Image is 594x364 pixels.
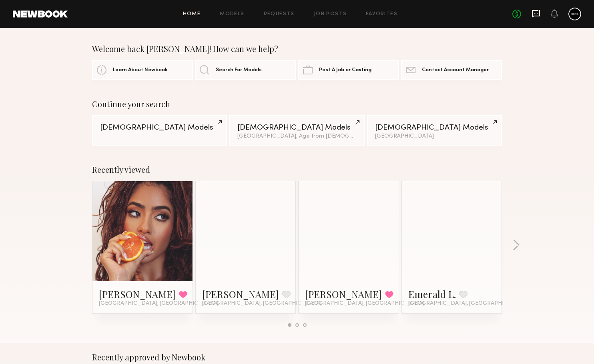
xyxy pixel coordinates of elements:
[375,124,494,132] div: [DEMOGRAPHIC_DATA] Models
[229,115,364,146] a: [DEMOGRAPHIC_DATA] Models[GEOGRAPHIC_DATA], Age from [DEMOGRAPHIC_DATA].
[401,60,502,80] a: Contact Account Manager
[92,44,502,54] div: Welcome back [PERSON_NAME]! How can we help?
[237,124,356,132] div: [DEMOGRAPHIC_DATA] Models
[305,288,382,300] a: [PERSON_NAME]
[220,12,244,17] a: Models
[195,60,296,80] a: Search For Models
[366,12,397,17] a: Favorites
[92,165,502,174] div: Recently viewed
[367,115,502,146] a: [DEMOGRAPHIC_DATA] Models[GEOGRAPHIC_DATA]
[92,115,227,146] a: [DEMOGRAPHIC_DATA] Models
[422,68,489,73] span: Contact Account Manager
[305,300,424,307] span: [GEOGRAPHIC_DATA], [GEOGRAPHIC_DATA]
[183,12,201,17] a: Home
[100,124,219,132] div: [DEMOGRAPHIC_DATA] Models
[92,99,502,109] div: Continue your search
[375,134,494,139] div: [GEOGRAPHIC_DATA]
[264,12,295,17] a: Requests
[216,68,262,73] span: Search For Models
[99,300,218,307] span: [GEOGRAPHIC_DATA], [GEOGRAPHIC_DATA]
[298,60,399,80] a: Post A Job or Casting
[92,60,193,80] a: Learn About Newbook
[92,352,502,362] div: Recently approved by Newbook
[237,134,356,139] div: [GEOGRAPHIC_DATA], Age from [DEMOGRAPHIC_DATA].
[202,288,279,300] a: [PERSON_NAME]
[408,300,528,307] span: [GEOGRAPHIC_DATA], [GEOGRAPHIC_DATA]
[99,288,176,300] a: [PERSON_NAME]
[408,288,456,300] a: Emerald L.
[319,68,371,73] span: Post A Job or Casting
[113,68,168,73] span: Learn About Newbook
[314,12,347,17] a: Job Posts
[202,300,321,307] span: [GEOGRAPHIC_DATA], [GEOGRAPHIC_DATA]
